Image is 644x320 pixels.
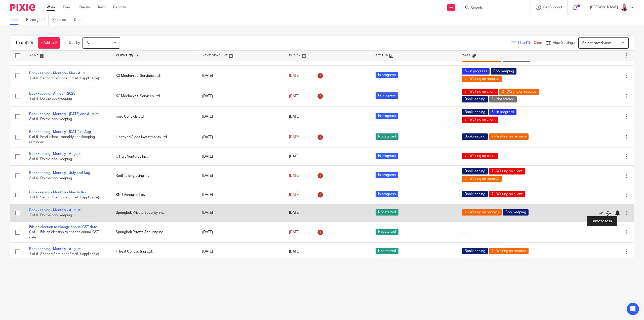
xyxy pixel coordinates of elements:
[462,89,498,95] span: 7 - Waiting on client
[598,210,606,215] a: Mark as done
[29,191,87,194] a: Bookkeeping - Monthly - May to Aug
[289,193,300,197] span: [DATE]
[526,41,530,45] span: (1)
[534,41,542,45] a: Clear
[197,66,284,86] td: [DATE]
[29,196,99,199] span: 1 of 6 · Second Reminder Email (if applicable)
[47,5,55,10] a: Work
[29,97,72,100] span: 1 of 4 · Do the bookkeeping
[462,76,502,82] span: 2 - Waiting on records
[376,153,398,159] span: In progress
[462,96,488,102] span: Bookkeeping
[111,222,197,242] td: Springbok Private Security Inc.
[26,41,33,45] span: (20)
[289,174,300,177] span: [DATE]
[489,191,525,197] span: 7 - Waiting on client
[289,211,300,215] span: [DATE]
[289,94,300,98] span: [DATE]
[79,5,90,10] a: Clients
[197,165,284,186] td: [DATE]
[489,248,529,254] span: 2 - Waiting on records
[26,15,49,25] a: Reassigned
[197,86,284,106] td: [DATE]
[29,117,72,121] span: 3 of 6 · Do the bookkeeping
[113,5,126,10] a: Reports
[462,168,488,174] span: Bookkeeping
[15,40,33,46] h1: To do
[503,209,529,216] span: Bookkeeping
[74,15,86,25] a: Done
[518,41,534,45] span: Filter
[289,250,300,253] span: [DATE]
[499,89,539,95] span: 2 - Waiting on records
[87,41,90,45] span: All
[376,172,398,178] span: In progress
[462,133,488,140] span: Bookkeeping
[590,5,618,10] p: [PERSON_NAME]
[29,157,72,161] span: 3 of 6 · Do the bookkeeping
[289,230,300,234] span: [DATE]
[69,40,80,45] p: Due by
[111,127,197,148] td: Lightning Ridge Investments Ltd.
[111,243,197,261] td: T Treat Contracting Ltd.
[376,248,398,254] span: Not started
[29,72,85,75] a: Bookkeeping - Monthly - Mar - Aug
[543,6,562,9] span: Get Support
[29,176,72,180] span: 3 of 6 · Do the bookkeeping
[197,222,284,242] td: [DATE]
[462,153,498,159] span: 7 - Waiting on client
[111,106,197,127] td: Koro Controls Ltd.
[376,133,398,140] span: Not started
[462,191,488,197] span: Bookkeeping
[376,92,398,99] span: In progress
[582,41,611,45] span: Select saved view
[462,54,471,57] span: Tags
[289,135,300,139] span: [DATE]
[29,171,90,175] a: Bookkeeping - Monthly - July and Aug
[197,243,284,261] td: [DATE]
[489,96,517,102] span: 1 - Not started
[620,4,628,12] img: Larissa-headshot-cropped.jpg
[111,86,197,106] td: KG Mechanical Services Ltd.
[470,6,515,11] input: Search
[489,109,516,115] span: 6 - In progress
[489,168,525,174] span: 7 - Waiting on client
[376,209,398,216] span: Not started
[29,92,75,95] a: Bookkeeping - Annual - 2025
[197,204,284,222] td: [DATE]
[289,115,300,118] span: [DATE]
[29,130,91,134] a: Bookkeeping - Monthly - [DATE] to Aug
[376,72,398,78] span: In progress
[197,127,284,148] td: [DATE]
[197,186,284,204] td: [DATE]
[29,77,99,80] span: 1 of 6 · Second Reminder Email (if applicable)
[376,113,398,119] span: In progress
[29,214,72,217] span: 2 of 6 · Do the bookkeeping
[29,225,97,229] a: File an election to change annual GST date
[462,176,502,182] span: 2 - Waiting on records
[29,253,99,256] span: 1 of 6 · Second Reminder Email (if applicable)
[197,106,284,127] td: [DATE]
[111,204,197,222] td: Springbok Private Security Inc.
[462,230,542,235] div: ---
[29,112,99,116] a: Bookkeeping - Monthly - [DATE] and August
[29,135,95,144] span: 0 of 6 · Email client - monthly bookkeeping reminder
[289,74,300,78] span: [DATE]
[289,155,300,158] span: [DATE]
[462,209,502,216] span: 2 - Waiting on records
[489,133,529,140] span: 2 - Waiting on records
[29,230,99,239] span: 0 of 1 · File an election to change annual GST date
[462,68,490,75] span: 6 - In progress
[462,117,498,123] span: 7 - Waiting on client
[462,248,488,254] span: Bookkeeping
[63,5,71,10] a: Email
[29,152,80,156] a: Bookkeeping - Monthly - August
[111,148,197,165] td: O'Hara Ventures Inc.
[10,4,35,11] img: Pixie
[376,191,398,197] span: In progress
[97,5,106,10] a: Team
[29,208,80,212] a: Bookkeeping - Monthly - August
[10,15,22,25] a: To do
[111,66,197,86] td: KG Mechanical Services Ltd.
[553,41,575,45] span: View Settings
